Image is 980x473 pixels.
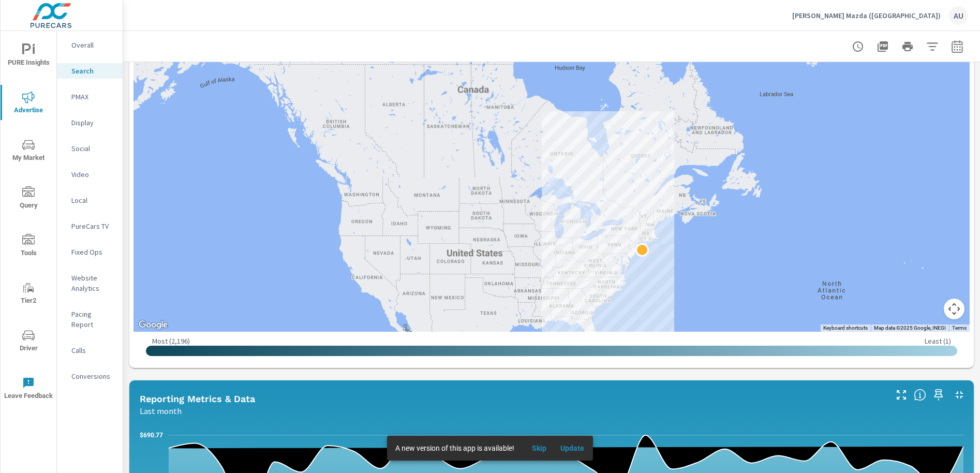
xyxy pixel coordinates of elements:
[57,306,123,332] div: Pacing Report
[71,40,114,50] p: Overall
[922,36,943,57] button: Apply Filters
[556,440,589,456] button: Update
[57,368,123,384] div: Conversions
[71,117,114,128] p: Display
[952,325,967,331] a: Terms
[4,329,53,354] span: Driver
[792,11,941,20] p: [PERSON_NAME] Mazda ([GEOGRAPHIC_DATA])
[823,324,868,332] button: Keyboard shortcuts
[57,115,123,130] div: Display
[152,336,190,346] p: Most ( 2,196 )
[57,63,123,79] div: Search
[523,440,556,456] button: Skip
[57,89,123,105] div: PMAX
[140,405,182,417] p: Last month
[925,336,951,346] p: Least ( 1 )
[944,299,964,319] button: Map camera controls
[560,444,585,453] span: Update
[951,387,968,403] button: Minimize Widget
[57,343,123,358] div: Calls
[71,92,114,102] p: PMAX
[71,66,114,76] p: Search
[57,167,123,182] div: Video
[71,169,114,180] p: Video
[57,218,123,234] div: PureCars TV
[897,36,918,57] button: Print Report
[947,36,968,57] button: Select Date Range
[4,139,53,164] span: My Market
[57,141,123,156] div: Social
[872,36,893,57] button: "Export Report to PDF"
[1,31,56,412] div: nav menu
[893,387,910,403] button: Make Fullscreen
[140,432,163,439] text: $690.77
[71,371,114,381] p: Conversions
[4,282,53,307] span: Tier2
[4,186,53,212] span: Query
[395,444,514,452] span: A new version of this app is available!
[4,234,53,259] span: Tools
[57,193,123,208] div: Local
[527,444,552,453] span: Skip
[874,325,946,331] span: Map data ©2025 Google, INEGI
[71,247,114,257] p: Fixed Ops
[57,270,123,296] div: Website Analytics
[71,143,114,154] p: Social
[71,195,114,205] p: Local
[57,37,123,53] div: Overall
[4,91,53,116] span: Advertise
[57,244,123,260] div: Fixed Ops
[136,318,170,332] a: Open this area in Google Maps (opens a new window)
[71,273,114,293] p: Website Analytics
[949,6,968,25] div: AU
[4,43,53,69] span: PURE Insights
[71,345,114,356] p: Calls
[136,318,170,332] img: Google
[914,389,926,401] span: Understand Search data over time and see how metrics compare to each other.
[71,309,114,330] p: Pacing Report
[140,393,255,404] h5: Reporting Metrics & Data
[930,387,947,403] span: Save this to your personalized report
[71,221,114,231] p: PureCars TV
[4,377,53,402] span: Leave Feedback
